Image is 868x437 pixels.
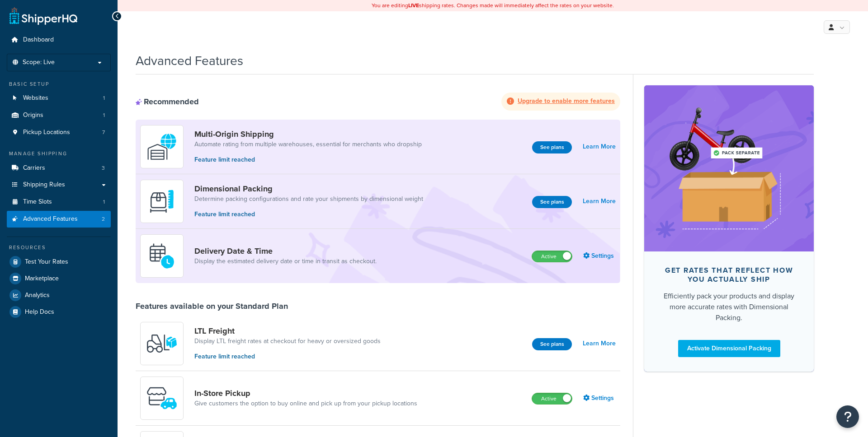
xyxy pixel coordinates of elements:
[659,291,799,323] div: Efficiently pack your products and display more accurate rates with Dimensional Packing.
[146,382,178,414] img: wfgcfpwTIucLEAAAAASUVORK5CYII=
[7,304,111,320] a: Help Docs
[7,124,111,141] li: Pickup Locations
[146,186,178,217] img: DTVBYsAAAAAASUVORK5CYII=
[194,140,422,149] a: Automate rating from multiple warehouses, essential for merchants who dropship
[7,80,111,88] div: Basic Setup
[658,99,800,238] img: feature-image-dim-d40ad3071a2b3c8e08177464837368e35600d3c5e73b18a22c1e4bb210dc32ac.png
[7,107,111,124] li: Origins
[102,215,105,223] span: 2
[518,96,615,106] strong: Upgrade to enable more features
[7,194,111,210] li: Time Slots
[25,292,50,299] span: Analytics
[194,388,417,398] a: In-Store Pickup
[7,244,111,251] div: Resources
[7,107,111,124] a: Origins1
[146,328,178,359] img: y79ZsPf0fXUFUhFXDzUgf+ktZg5F2+ohG75+v3d2s1D9TjoU8PiyCIluIjV41seZevKCRuEjTPPOKHJsQcmKCXGdfprl3L4q7...
[23,59,55,66] span: Scope: Live
[583,195,616,208] a: Learn More
[194,246,377,256] a: Delivery Date & Time
[7,160,111,177] li: Carriers
[194,352,381,362] p: Feature limit reached
[7,254,111,270] a: Test Your Rates
[136,97,199,107] div: Recommended
[25,275,59,283] span: Marketplace
[7,194,111,210] a: Time Slots1
[7,287,111,303] a: Analytics
[103,94,105,102] span: 1
[194,195,423,204] a: Determine packing configurations and rate your shipments by dimensional weight
[532,393,572,404] label: Active
[194,337,381,346] a: Display LTL freight rates at checkout for heavy or oversized goods
[23,94,48,102] span: Websites
[7,32,111,48] a: Dashboard
[23,112,43,119] span: Origins
[25,308,54,316] span: Help Docs
[7,211,111,228] li: Advanced Features
[102,129,105,136] span: 7
[25,258,68,266] span: Test Your Rates
[103,112,105,119] span: 1
[583,337,616,350] a: Learn More
[532,251,572,262] label: Active
[103,198,105,206] span: 1
[194,129,422,139] a: Multi-Origin Shipping
[194,399,417,408] a: Give customers the option to buy online and pick up from your pickup locations
[194,209,423,219] p: Feature limit reached
[194,326,381,336] a: LTL Freight
[836,405,859,428] button: Open Resource Center
[194,155,422,165] p: Feature limit reached
[583,250,616,262] a: Settings
[146,240,178,272] img: gfkeb5ejjkALwAAAABJRU5ErkJggg==
[7,124,111,141] a: Pickup Locations7
[7,90,111,107] li: Websites
[7,270,111,287] a: Marketplace
[23,181,65,189] span: Shipping Rules
[146,131,178,163] img: WatD5o0RtDAAAAAElFTkSuQmCC
[583,392,616,404] a: Settings
[23,198,52,206] span: Time Slots
[23,215,78,223] span: Advanced Features
[659,266,799,284] div: Get rates that reflect how you actually ship
[102,164,105,172] span: 3
[136,301,288,311] div: Features available on your Standard Plan
[532,196,572,208] a: See plans
[23,129,70,136] span: Pickup Locations
[194,257,377,266] a: Display the estimated delivery date or time in transit as checkout.
[583,140,616,153] a: Learn More
[23,164,45,172] span: Carriers
[7,150,111,158] div: Manage Shipping
[7,90,111,107] a: Websites1
[136,52,243,70] h1: Advanced Features
[194,184,423,194] a: Dimensional Packing
[7,160,111,177] a: Carriers3
[7,211,111,228] a: Advanced Features2
[23,36,54,44] span: Dashboard
[408,1,419,9] b: LIVE
[678,340,780,357] a: Activate Dimensional Packing
[532,338,572,350] a: See plans
[7,177,111,193] a: Shipping Rules
[532,141,572,153] a: See plans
